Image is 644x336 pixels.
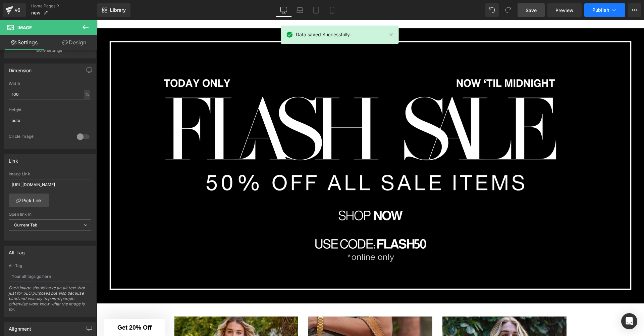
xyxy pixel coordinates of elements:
b: Current Tab [14,222,38,227]
a: Tablet [308,3,324,17]
p: More settings [36,47,62,53]
div: Open Intercom Messenger [621,313,637,329]
a: New Library [97,3,130,17]
span: Library [110,7,126,13]
div: Dimension [9,64,32,73]
a: Laptop [292,3,308,17]
a: Mobile [324,3,340,17]
div: Alt Tag [9,246,25,255]
div: Circle Image [9,134,70,141]
div: Open link In [9,212,91,217]
span: Save [526,7,537,14]
div: Height [9,108,91,112]
div: Alignment [9,322,32,332]
button: Redo [501,3,515,17]
input: https://your-shop.myshopify.com [9,179,91,190]
input: Your alt tags go here [9,271,91,282]
a: Pick Link [9,194,49,207]
a: v6 [3,3,26,17]
input: auto [9,115,91,126]
div: Get 20% Off [7,299,68,316]
span: new [31,10,41,15]
div: Width [9,81,91,86]
a: Design [50,35,99,50]
div: v6 [13,6,22,14]
button: Publish [584,3,625,17]
a: Desktop [276,3,292,17]
input: auto [9,89,91,100]
button: More [628,3,641,17]
div: Each image should have an alt text. Not just for SEO purposes but also because blind and visually... [9,285,91,317]
a: Home Pages [31,3,97,9]
span: Image [17,25,32,30]
div: Image Link [9,172,91,176]
a: Preview [547,3,582,17]
span: Data saved Successfully. [296,31,351,38]
button: Undo [485,3,499,17]
div: Alt Tag [9,263,91,268]
div: % [84,90,90,99]
div: Link [9,154,18,164]
span: Publish [592,7,609,13]
span: Get 20% Off [20,304,55,311]
button: More settings [4,42,96,58]
span: Preview [555,7,574,14]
